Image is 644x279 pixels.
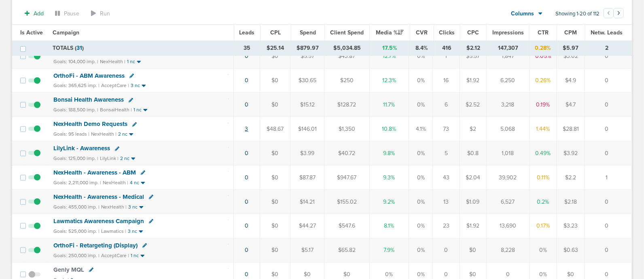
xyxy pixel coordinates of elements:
td: $2.12 [460,41,487,55]
small: NexHealth | [101,204,127,210]
td: 0 [585,190,632,214]
td: $0.63 [557,238,585,262]
td: $3.92 [557,141,585,166]
td: 0 [585,238,632,262]
td: 147,307 [487,41,530,55]
td: $0 [260,68,290,93]
span: 31 [76,45,82,51]
button: Add [20,8,48,19]
td: 0.11% [530,166,557,190]
td: $0 [260,238,290,262]
small: 3 nc [128,204,138,210]
td: $5.17 [290,238,324,262]
td: 8.1% [370,214,409,238]
td: 2 [585,41,632,55]
td: $947.67 [324,166,370,190]
td: 0% [409,68,433,93]
small: NexHealth | [100,59,125,64]
td: 0% [409,141,433,166]
td: $146.01 [290,117,324,141]
small: BonsaiHealth | [100,107,132,113]
span: Media % [376,29,404,36]
td: 0% [409,190,433,214]
a: 0 [245,198,248,205]
td: 1 [585,166,632,190]
td: 16 [433,68,460,93]
span: CPL [270,29,281,36]
span: OrthoFi - Retargeting (Display) [53,242,138,249]
td: 0.19% [530,93,557,117]
td: $0 [260,93,290,117]
td: $30.65 [290,68,324,93]
small: 1 nc [133,107,142,113]
td: 0 [585,93,632,117]
a: 0 [245,53,248,60]
small: Goals: 125,000 imp. | [53,155,98,162]
td: 9.3% [370,166,409,190]
td: $1.92 [460,68,486,93]
td: $0 [260,44,290,68]
td: 0% [409,214,433,238]
span: Client Spend [330,29,364,36]
a: 0 [245,271,248,278]
span: Showing 1-20 of 112 [555,11,600,17]
td: 39,902 [486,166,530,190]
td: 3,218 [486,93,530,117]
span: CTR [538,29,549,36]
td: 8.4% [410,41,434,55]
td: 0.2% [530,190,557,214]
td: $14.21 [290,190,324,214]
small: Goals: 365,625 imp. | [53,83,100,89]
td: 1,847 [486,44,530,68]
td: $5.97 [557,41,585,55]
td: $5.57 [290,44,324,68]
small: 1 nc [127,59,135,65]
td: 11.7% [370,93,409,117]
span: Leads [239,29,255,36]
td: 9.2% [370,190,409,214]
small: NexHealth | [91,131,117,137]
a: 0 [245,101,248,108]
td: 0 [433,238,460,262]
span: Lawmatics Awareness Campaign [53,217,144,225]
small: Goals: 104,000 imp. | [53,59,98,65]
td: $0.8 [460,141,486,166]
small: Goals: 250,000 imp. | [53,253,100,259]
td: $25.14 [260,41,291,55]
td: $3.99 [290,141,324,166]
td: $5.57 [460,44,486,68]
td: $40.72 [324,141,370,166]
td: 0.17% [530,214,557,238]
td: $2 [460,117,486,141]
td: $65.82 [324,238,370,262]
td: $43.87 [324,44,370,68]
td: 7.9% [370,238,409,262]
td: $2.04 [460,166,486,190]
td: 13 [433,190,460,214]
td: $48.67 [260,117,290,141]
td: $2.52 [460,93,486,117]
td: 0.26% [530,68,557,93]
td: $128.72 [324,93,370,117]
td: $1.92 [460,214,486,238]
td: $15.12 [290,93,324,117]
small: Goals: 455,000 imp. | [53,204,100,210]
td: 73 [433,117,460,141]
td: 1 [433,44,460,68]
td: 0 [585,214,632,238]
small: AcceptCare | [101,253,129,258]
span: Add [34,10,44,17]
td: $1,350 [324,117,370,141]
span: Bonsai Health Awareness [53,96,124,103]
td: 0% [530,238,557,262]
small: Goals: 2,211,000 imp. | [53,180,101,186]
a: 0 [245,174,248,181]
span: Clicks [439,29,455,36]
td: 0 [585,117,632,141]
td: $5,034.85 [324,41,369,55]
small: 3 nc [131,83,140,89]
span: LilyLink - Awareness [53,145,110,152]
td: 17.5% [370,41,410,55]
small: Lawmatics | [101,228,126,234]
td: $0 [260,166,290,190]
